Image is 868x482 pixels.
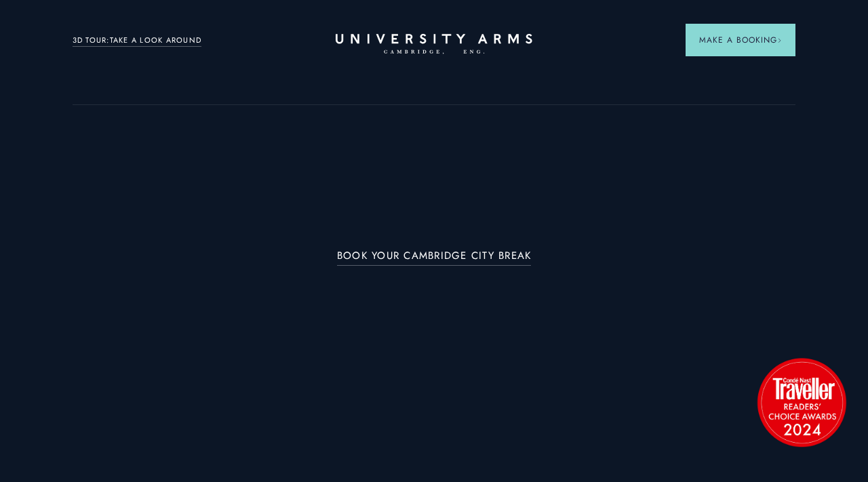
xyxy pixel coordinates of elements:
[751,351,852,453] img: image-2524eff8f0c5d55edbf694693304c4387916dea5-1501x1501-png
[777,38,782,43] img: Arrow icon
[699,34,782,46] span: Make a Booking
[336,34,532,55] a: Home
[337,250,532,266] a: BOOK YOUR CAMBRIDGE CITY BREAK
[73,35,202,47] a: 3D TOUR:TAKE A LOOK AROUND
[686,24,795,56] button: Make a BookingArrow icon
